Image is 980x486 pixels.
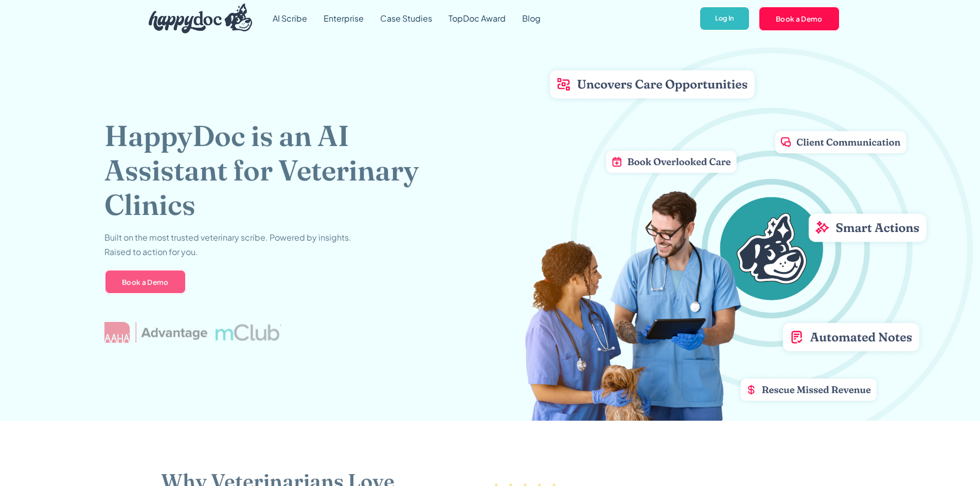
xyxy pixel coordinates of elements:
a: home [140,1,253,36]
img: mclub logo [215,324,281,340]
img: AAHA Advantage logo [104,322,207,343]
a: Book a Demo [758,6,840,31]
a: Log In [699,6,750,31]
a: Book a Demo [104,269,186,294]
img: HappyDoc Logo: A happy dog with his ear up, listening. [149,4,253,33]
p: Built on the most trusted veterinary scribe. Powered by insights. Raised to action for you. [104,230,351,259]
h1: HappyDoc is an AI Assistant for Veterinary Clinics [104,118,452,222]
